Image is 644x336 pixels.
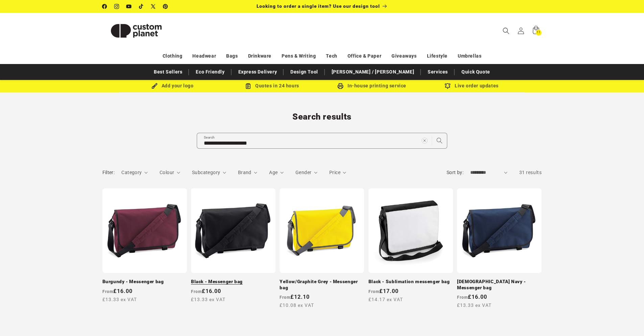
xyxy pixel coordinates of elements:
[238,170,252,175] span: Brand
[150,66,186,78] a: Best Sellers
[160,169,180,176] summary: Colour (0 selected)
[295,169,317,176] summary: Gender (0 selected)
[245,83,251,89] img: Order Updates Icon
[458,50,481,62] a: Umbrellas
[368,279,453,285] a: Black - Sublimation messenger bag
[417,133,432,148] button: Clear search term
[326,50,337,62] a: Tech
[102,279,187,285] a: Burgundy - Messenger bag
[192,50,216,62] a: Headwear
[192,169,226,176] summary: Subcategory (0 selected)
[287,66,321,78] a: Design Tool
[100,13,172,48] a: Custom Planet
[226,50,238,62] a: Bags
[519,170,542,175] span: 31 results
[121,170,142,175] span: Category
[391,50,416,62] a: Giveaways
[123,82,222,90] div: Add your logo
[102,16,170,46] img: Custom Planet
[328,66,418,78] a: [PERSON_NAME] / [PERSON_NAME]
[102,169,115,176] h2: Filter:
[248,50,271,62] a: Drinkware
[499,23,514,38] summary: Search
[447,170,463,175] label: Sort by:
[102,111,542,122] h1: Search results
[257,3,380,9] span: Looking to order a single item? Use our design tool
[160,170,174,175] span: Colour
[235,66,281,78] a: Express Delivery
[192,170,220,175] span: Subcategory
[536,30,540,36] span: 11
[445,83,451,89] img: Order updates
[528,263,644,336] iframe: Chat Widget
[121,169,148,176] summary: Category (0 selected)
[329,169,347,176] summary: Price
[192,66,228,78] a: Eco Friendly
[282,50,316,62] a: Pens & Writing
[191,279,276,285] a: Black - Messenger bag
[163,50,183,62] a: Clothing
[280,279,364,291] a: Yellow/Graphite Grey - Messenger bag
[269,170,278,175] span: Age
[458,66,494,78] a: Quick Quote
[269,169,284,176] summary: Age (0 selected)
[432,133,447,148] button: Search
[295,170,311,175] span: Gender
[422,82,522,90] div: Live order updates
[151,83,158,89] img: Brush Icon
[322,82,422,90] div: In-house printing service
[238,169,258,176] summary: Brand (0 selected)
[427,50,448,62] a: Lifestyle
[424,66,451,78] a: Services
[457,279,542,291] a: [DEMOGRAPHIC_DATA] Navy - Messenger bag
[222,82,322,90] div: Quotes in 24 hours
[348,50,381,62] a: Office & Paper
[329,170,340,175] span: Price
[337,83,343,89] img: In-house printing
